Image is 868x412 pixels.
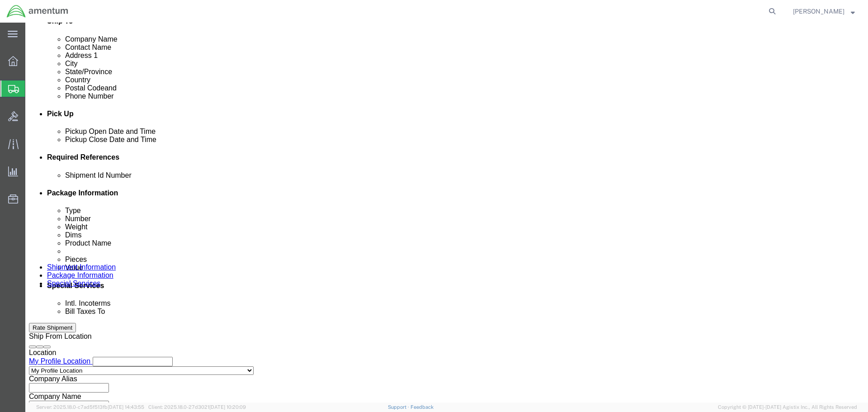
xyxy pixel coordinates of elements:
button: [PERSON_NAME] [793,6,855,17]
span: Client: 2025.18.0-27d3021 [148,404,246,410]
a: Support [388,404,410,410]
span: Server: 2025.18.0-c7ad5f513fb [36,404,144,410]
span: [DATE] 10:20:09 [209,404,246,410]
img: logo [6,5,69,18]
iframe: FS Legacy Container [25,23,868,403]
span: Rob Allmond [793,6,844,16]
a: Feedback [410,404,434,410]
span: [DATE] 14:43:55 [108,404,144,410]
span: Copyright © [DATE]-[DATE] Agistix Inc., All Rights Reserved [718,403,857,411]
